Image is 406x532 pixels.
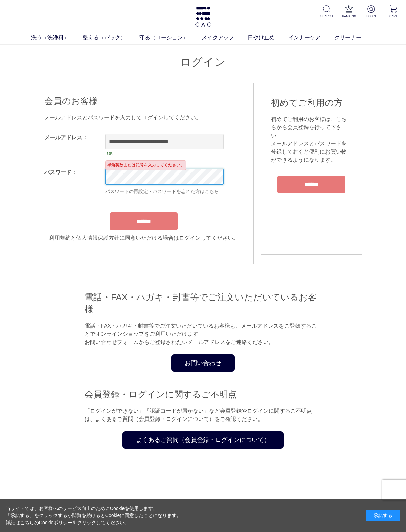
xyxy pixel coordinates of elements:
a: SEARCH [319,5,334,19]
a: CART [386,5,401,19]
p: RANKING [342,14,356,19]
p: LOGIN [364,14,378,19]
div: 承諾する [366,510,400,521]
a: RANKING [342,5,356,19]
a: Cookieポリシー [39,520,73,525]
a: よくあるご質問（会員登録・ログインについて） [122,431,284,449]
p: SEARCH [319,14,334,19]
a: インナーケア [288,34,334,42]
div: と に同意いただける場合はログインしてください。 [44,234,243,242]
div: OK [105,149,224,158]
a: クリーナー [334,34,375,42]
a: お問い合わせ [171,354,235,372]
img: logo [194,7,212,27]
a: 日やけ止め [248,34,288,42]
label: パスワード： [44,169,77,175]
a: 整える（パック） [83,34,139,42]
p: CART [386,14,401,19]
label: メールアドレス： [44,135,88,140]
a: 利用規約 [49,235,71,241]
span: 会員のお客様 [44,96,98,106]
a: LOGIN [364,5,378,19]
div: 当サイトでは、お客様へのサービス向上のためにCookieを使用します。 「承諾する」をクリックするか閲覧を続けるとCookieに同意したことになります。 詳細はこちらの をクリックしてください。 [6,505,182,526]
h2: 電話・FAX・ハガキ・封書等でご注文いただいているお客様 [85,291,321,315]
p: 電話・FAX・ハガキ・封書等でご注文いただいているお客様も、メールアドレスをご登録することでオンラインショップをご利用いただけます。 お問い合わせフォームからご登録されたいメールアドレスをご連絡... [85,322,321,346]
a: 守る（ローション） [139,34,202,42]
p: 「ログインができない」「認証コードが届かない」など会員登録やログインに関するご不明点は、よくあるご質問（会員登録・ログインについて）をご確認ください。 [85,407,321,423]
a: 洗う（洗浄料） [31,34,83,42]
a: 個人情報保護方針 [76,235,119,241]
div: 半角英数または記号を入力してください。 [105,160,186,170]
h1: ログイン [34,55,372,69]
div: メールアドレスとパスワードを入力してログインしてください。 [44,114,243,122]
h2: 会員登録・ログインに関するご不明点 [85,389,321,401]
a: メイクアップ [202,34,248,42]
a: パスワードの再設定・パスワードを忘れた方はこちら [105,189,219,194]
span: 初めてご利用の方 [271,98,343,108]
div: 初めてご利用のお客様は、こちらから会員登録を行って下さい。 メールアドレスとパスワードを登録しておくと便利にお買い物ができるようになります。 [271,115,352,164]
